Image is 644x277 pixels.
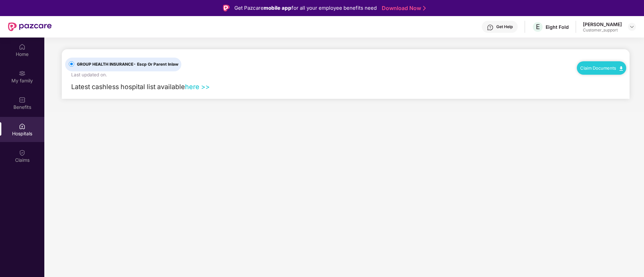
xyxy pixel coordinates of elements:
span: E [536,23,540,31]
span: - Escp Or Parent Inlaw [133,62,178,67]
img: svg+xml;base64,PHN2ZyBpZD0iSG9tZSIgeG1sbnM9Imh0dHA6Ly93d3cudzMub3JnLzIwMDAvc3ZnIiB3aWR0aD0iMjAiIG... [19,44,26,50]
a: Download Now [382,5,424,12]
img: svg+xml;base64,PHN2ZyBpZD0iRHJvcGRvd24tMzJ4MzIiIHhtbG5zPSJodHRwOi8vd3d3LnczLm9yZy8yMDAwL3N2ZyIgd2... [629,24,635,29]
img: Stroke [423,5,426,12]
a: here >> [185,83,210,91]
strong: mobile app [264,5,291,11]
div: Eight Fold [546,24,569,30]
a: Claim Documents [580,65,623,71]
img: Logo [223,5,230,11]
span: Latest cashless hospital list available [71,83,185,91]
img: New Pazcare Logo [8,22,52,31]
div: Customer_support [583,27,622,33]
div: [PERSON_NAME] [583,21,622,27]
img: svg+xml;base64,PHN2ZyBpZD0iQmVuZWZpdHMiIHhtbG5zPSJodHRwOi8vd3d3LnczLm9yZy8yMDAwL3N2ZyIgd2lkdGg9Ij... [19,96,26,103]
span: GROUP HEALTH INSURANCE [74,61,181,68]
img: svg+xml;base64,PHN2ZyBpZD0iQ2xhaW0iIHhtbG5zPSJodHRwOi8vd3d3LnczLm9yZy8yMDAwL3N2ZyIgd2lkdGg9IjIwIi... [19,149,26,156]
div: Get Help [496,24,513,29]
img: svg+xml;base64,PHN2ZyB3aWR0aD0iMjAiIGhlaWdodD0iMjAiIHZpZXdCb3g9IjAgMCAyMCAyMCIgZmlsbD0ibm9uZSIgeG... [19,70,26,77]
img: svg+xml;base64,PHN2ZyBpZD0iSG9zcGl0YWxzIiB4bWxucz0iaHR0cDovL3d3dy53My5vcmcvMjAwMC9zdmciIHdpZHRoPS... [19,123,26,130]
div: Get Pazcare for all your employee benefits need [234,4,377,12]
img: svg+xml;base64,PHN2ZyBpZD0iSGVscC0zMngzMiIgeG1sbnM9Imh0dHA6Ly93d3cudzMub3JnLzIwMDAvc3ZnIiB3aWR0aD... [487,24,494,31]
div: Last updated on . [71,71,107,79]
img: svg+xml;base64,PHN2ZyB4bWxucz0iaHR0cDovL3d3dy53My5vcmcvMjAwMC9zdmciIHdpZHRoPSIxMC40IiBoZWlnaHQ9Ij... [619,66,623,71]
